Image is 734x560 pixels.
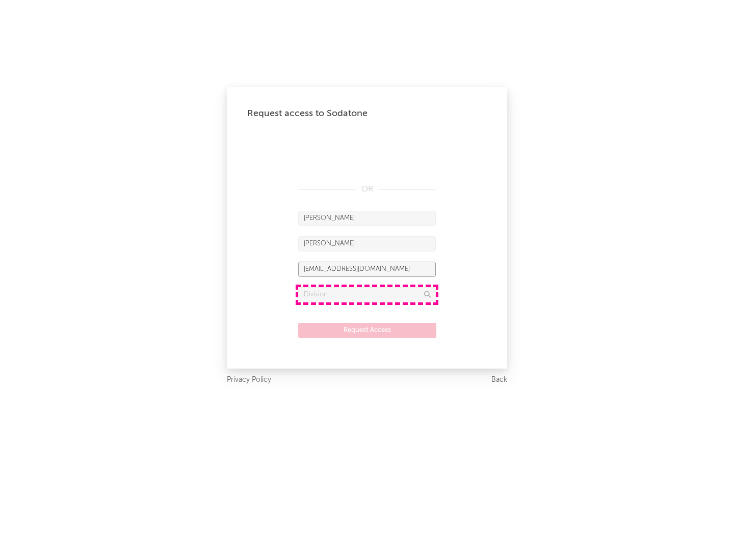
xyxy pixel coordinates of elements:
[298,323,436,338] button: Request Access
[298,262,436,277] input: Email
[298,183,436,195] div: OR
[298,236,436,251] input: Last Name
[491,374,507,386] a: Back
[298,211,436,226] input: First Name
[247,107,487,120] div: Request access to Sodatone
[227,374,271,386] a: Privacy Policy
[298,287,436,302] input: Division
